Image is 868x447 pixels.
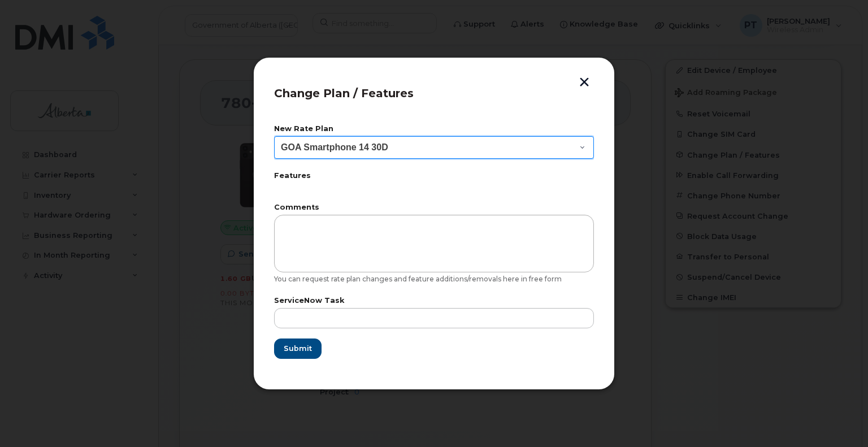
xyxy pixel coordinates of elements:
span: Change Plan / Features [274,86,414,100]
button: Submit [274,338,322,359]
div: You can request rate plan changes and feature additions/removals here in free form [274,275,594,284]
label: Comments [274,204,594,211]
label: Features [274,172,594,180]
label: ServiceNow Task [274,297,594,305]
label: New Rate Plan [274,125,594,133]
span: Submit [284,343,312,354]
